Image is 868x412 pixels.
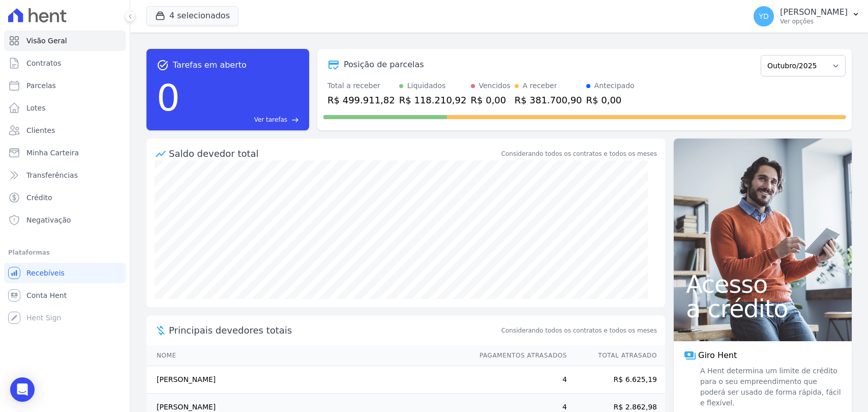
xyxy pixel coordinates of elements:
[26,215,71,225] span: Negativação
[4,187,126,208] a: Crédito
[471,93,511,107] div: R$ 0,00
[26,125,55,135] span: Clientes
[26,290,67,300] span: Conta Hent
[26,193,52,203] span: Crédito
[26,268,65,278] span: Recebíveis
[586,93,635,107] div: R$ 0,00
[146,366,470,394] td: [PERSON_NAME]
[567,366,665,394] td: R$ 6.625,19
[686,272,840,296] span: Acesso
[26,36,67,46] span: Visão Geral
[523,80,557,91] div: A receber
[4,143,126,163] a: Minha Carteira
[4,120,126,141] a: Clientes
[157,59,169,71] span: task_alt
[780,17,848,25] p: Ver opções
[26,148,79,158] span: Minha Carteira
[4,263,126,283] a: Recebíveis
[169,323,499,337] span: Principais devedores totais
[4,210,126,230] a: Negativação
[479,80,511,91] div: Vencidos
[470,345,567,366] th: Pagamentos Atrasados
[698,366,842,408] span: A Hent determina um limite de crédito para o seu empreendimento que poderá ser usado de forma ráp...
[344,59,424,71] div: Posição de parcelas
[4,31,126,51] a: Visão Geral
[169,147,499,160] div: Saldo devedor total
[327,80,395,91] div: Total a receber
[4,75,126,96] a: Parcelas
[594,80,635,91] div: Antecipado
[184,115,299,124] a: Ver tarefas east
[501,149,657,158] div: Considerando todos os contratos e todos os meses
[759,13,768,20] span: YD
[4,165,126,185] a: Transferências
[515,93,582,107] div: R$ 381.700,90
[8,246,122,259] div: Plataformas
[10,377,35,402] div: Open Intercom Messenger
[291,116,299,124] span: east
[254,115,287,124] span: Ver tarefas
[146,6,238,25] button: 4 selecionados
[745,2,868,31] button: YD [PERSON_NAME] Ver opções
[501,326,657,335] span: Considerando todos os contratos e todos os meses
[4,98,126,118] a: Lotes
[686,296,840,321] span: a crédito
[26,103,46,113] span: Lotes
[4,53,126,73] a: Contratos
[780,7,848,17] p: [PERSON_NAME]
[327,93,395,107] div: R$ 499.911,82
[173,59,247,71] span: Tarefas em aberto
[157,71,180,124] div: 0
[698,349,737,362] span: Giro Hent
[399,93,467,107] div: R$ 118.210,92
[26,170,78,180] span: Transferências
[26,80,56,91] span: Parcelas
[567,345,665,366] th: Total Atrasado
[407,80,446,91] div: Liquidados
[470,366,567,394] td: 4
[4,285,126,306] a: Conta Hent
[146,345,470,366] th: Nome
[26,58,61,68] span: Contratos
